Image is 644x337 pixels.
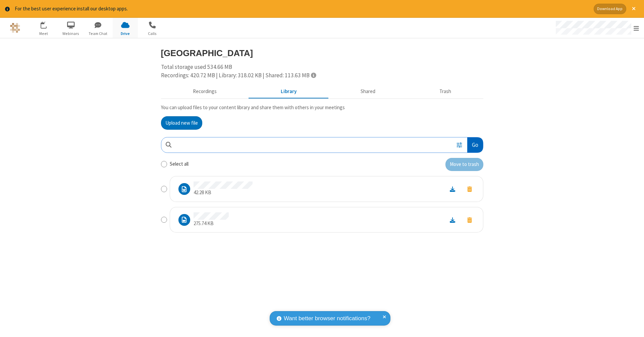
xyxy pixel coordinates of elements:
[140,31,165,37] span: Calls
[284,314,370,323] span: Want better browser notifications?
[311,72,316,78] span: Totals displayed include files that have been moved to the trash.
[161,71,483,80] div: Recordings: 420.72 MB | Library: 318.02 KB | Shared: 113.63 MB
[467,137,483,153] button: Go
[10,23,20,33] img: QA Selenium DO NOT DELETE OR CHANGE
[113,31,138,37] span: Drive
[161,85,249,98] button: Recorded meetings
[161,104,483,112] p: You can upload files to your content library and share them with others in your meetings
[329,85,408,98] button: Shared during meetings
[15,5,589,13] div: For the best user experience install our desktop apps.
[445,158,483,171] button: Move to trash
[194,220,229,227] p: 275.74 KB
[461,215,478,224] button: Move to trash
[629,4,639,14] button: Close alert
[444,216,461,224] a: Download file
[2,18,28,38] button: Logo
[161,116,202,130] button: Upload new file
[58,31,84,37] span: Webinars
[249,85,329,98] button: Content library
[44,22,50,27] div: 13
[594,4,626,14] button: Download App
[194,189,253,197] p: 42.28 KB
[444,185,461,193] a: Download file
[161,48,483,58] h3: [GEOGRAPHIC_DATA]
[31,31,56,37] span: Meet
[461,184,478,194] button: Move to trash
[549,18,644,38] div: Open menu
[86,31,111,37] span: Team Chat
[627,320,639,332] iframe: Chat
[161,63,483,80] div: Total storage used 534.66 MB
[408,85,483,98] button: Trash
[170,160,189,168] label: Select all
